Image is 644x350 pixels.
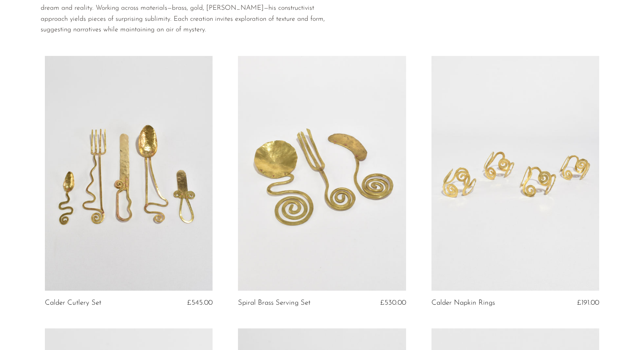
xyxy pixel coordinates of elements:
a: Calder Cutlery Set [45,299,101,307]
a: Calder Napkin Rings [431,299,495,307]
a: Spiral Brass Serving Set [238,299,310,307]
span: £530.00 [380,299,406,306]
span: £545.00 [187,299,213,306]
span: £191.00 [577,299,599,306]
